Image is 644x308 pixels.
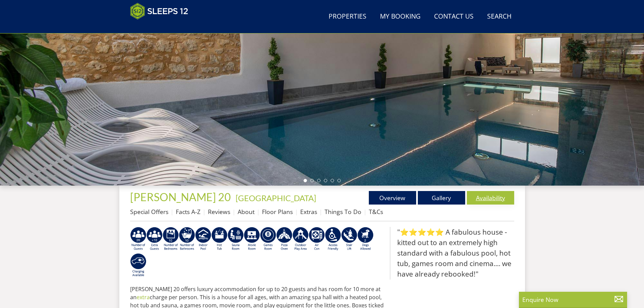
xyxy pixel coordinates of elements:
a: Reviews [208,208,230,216]
img: AD_4nXdwraYVZ2fjjsozJ3MSjHzNlKXAQZMDIkuwYpBVn5DeKQ0F0MOgTPfN16CdbbfyNhSuQE5uMlSrE798PV2cbmCW5jN9_... [309,227,325,251]
img: AD_4nXcpX5uDwed6-YChlrI2BYOgXwgg3aqYHOhRm0XfZB-YtQW2NrmeCr45vGAfVKUq4uWnc59ZmEsEzoF5o39EWARlT1ewO... [211,227,228,251]
img: AD_4nXdjbGEeivCGLLmyT_JEP7bTfXsjgyLfnLszUAQeQ4RcokDYHVBt5R8-zTDbAVICNoGv1Dwc3nsbUb1qR6CAkrbZUeZBN... [228,227,244,251]
a: Properties [326,9,369,24]
a: Gallery [418,191,465,205]
a: Special Offers [130,208,168,216]
img: AD_4nXcLqu7mHUlbleRlt8iu7kfgD4c5vuY3as6GS2DgJT-pw8nhcZXGoB4_W80monpGRtkoSxUHjxYl0H8gUZYdyx3eTSZ87... [276,227,292,251]
img: Sleeps 12 [130,3,188,20]
a: Overview [369,191,416,205]
blockquote: "⭐⭐⭐⭐⭐ A fabulous house - kitted out to an extremely high standard with a fabulous pool, hot tub,... [390,227,514,280]
img: AD_4nXcnT2OPG21WxYUhsl9q61n1KejP7Pk9ESVM9x9VetD-X_UXXoxAKaMRZGYNcSGiAsmGyKm0QlThER1osyFXNLmuYOVBV... [130,253,146,278]
a: [GEOGRAPHIC_DATA] [236,193,316,203]
img: AD_4nXfBB-ai4Qu4M4YLeywR79h0kb0ot0HR5fA9y3gB-2-pf03FHuFJLIO9f-aLu5gyWktcCvHg-Z6IsqQ_BjCFlXqZYLf2f... [130,227,146,251]
a: Availability [467,191,514,205]
img: AD_4nXfvn8RXFi48Si5WD_ef5izgnipSIXhRnV2E_jgdafhtv5bNmI08a5B0Z5Dh6wygAtJ5Dbjjt2cCuRgwHFAEvQBwYj91q... [179,227,195,251]
img: AD_4nXfZxIz6BQB9SA1qRR_TR-5tIV0ZeFY52bfSYUXaQTY3KXVpPtuuoZT3Ql3RNthdyy4xCUoonkMKBfRi__QKbC4gcM_TO... [163,227,179,251]
a: T&Cs [369,208,383,216]
a: Things To Do [325,208,361,216]
a: Facts A-Z [176,208,200,216]
img: AD_4nXe7_8LrJK20fD9VNWAdfykBvHkWcczWBt5QOadXbvIwJqtaRaRf-iI0SeDpMmH1MdC9T1Vy22FMXzzjMAvSuTB5cJ7z5... [357,227,374,251]
img: AD_4nXeNuZ_RiRi883_nkolMQv9HCerd22NI0v1hHLGItzVV83AiNu4h--QJwUvANPnw_Sp7q9QsgAklTwjKkl_lqMaKwvT9Z... [341,227,357,251]
iframe: Customer reviews powered by Trustpilot [127,24,198,29]
a: Search [484,9,514,24]
p: Enquire Now [522,295,624,304]
a: [PERSON_NAME] 20 [130,190,233,204]
img: AD_4nXfjdDqPkGBf7Vpi6H87bmAUe5GYCbodrAbU4sf37YN55BCjSXGx5ZgBV7Vb9EJZsXiNVuyAiuJUB3WVt-w9eJ0vaBcHg... [292,227,309,251]
img: AD_4nXe3VD57-M2p5iq4fHgs6WJFzKj8B0b3RcPFe5LKK9rgeZlFmFoaMJPsJOOJzc7Q6RMFEqsjIZ5qfEJu1txG3QLmI_2ZW... [325,227,341,251]
img: AD_4nXcMx2CE34V8zJUSEa4yj9Pppk-n32tBXeIdXm2A2oX1xZoj8zz1pCuMiQujsiKLZDhbHnQsaZvA37aEfuFKITYDwIrZv... [244,227,260,251]
a: My Booking [377,9,423,24]
span: - [233,193,316,203]
a: Floor Plans [262,208,293,216]
a: Contact Us [431,9,476,24]
img: AD_4nXf40JzOIxHWtlaOnCYcYOQXG5fBIDqTrgsKVN4W2UXluGrOX8LITqZiJBGHdjxZbjxwkDOH3sQjEwDbaS5MkP4cUzOgO... [146,227,163,251]
a: extra [137,293,150,301]
img: AD_4nXdrZMsjcYNLGsKuA84hRzvIbesVCpXJ0qqnwZoX5ch9Zjv73tWe4fnFRs2gJ9dSiUubhZXckSJX_mqrZBmYExREIfryF... [260,227,276,251]
a: Extras [300,208,317,216]
img: AD_4nXei2dp4L7_L8OvME76Xy1PUX32_NMHbHVSts-g-ZAVb8bILrMcUKZI2vRNdEqfWP017x6NFeUMZMqnp0JYknAB97-jDN... [195,227,211,251]
span: [PERSON_NAME] 20 [130,190,231,204]
a: About [238,208,255,216]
